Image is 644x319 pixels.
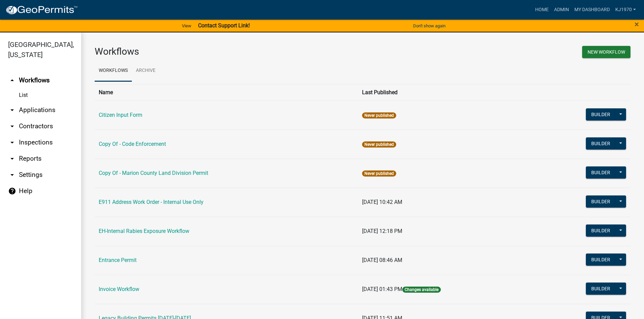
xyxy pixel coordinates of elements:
[8,171,16,179] i: arrow_drop_down
[95,60,132,82] a: Workflows
[635,20,639,28] button: Close
[99,141,166,147] a: Copy Of - Code Enforcement
[99,112,142,118] a: Citizen Input Form
[99,228,189,234] a: EH-Internal Rabies Exposure Workflow
[402,287,441,293] span: Changes available
[572,3,613,16] a: My Dashboard
[362,228,402,234] span: [DATE] 12:18 PM
[99,199,204,205] a: E911 Address Work Order - Internal Use Only
[8,106,16,114] i: arrow_drop_down
[362,286,402,292] span: [DATE] 01:43 PM
[551,3,572,16] a: Admin
[410,20,448,31] button: Don't show again
[613,3,639,16] a: kj1970
[99,286,139,292] a: Invoice Workflow
[635,20,639,29] span: ×
[586,195,616,208] button: Builder
[582,46,630,58] button: New Workflow
[586,254,616,266] button: Builder
[586,137,616,150] button: Builder
[532,3,551,16] a: Home
[8,76,16,84] i: arrow_drop_up
[362,199,402,205] span: [DATE] 10:42 AM
[362,112,396,118] span: Never published
[586,283,616,295] button: Builder
[95,84,358,101] th: Name
[132,60,160,82] a: Archive
[179,20,194,31] a: View
[8,155,16,163] i: arrow_drop_down
[586,108,616,121] button: Builder
[358,84,532,101] th: Last Published
[362,141,396,148] span: Never published
[95,46,358,57] h3: Workflows
[8,187,16,195] i: help
[8,122,16,130] i: arrow_drop_down
[362,257,402,263] span: [DATE] 08:46 AM
[586,224,616,237] button: Builder
[198,22,250,29] strong: Contact Support Link!
[362,170,396,177] span: Never published
[586,166,616,179] button: Builder
[99,257,137,263] a: Entrance Permit
[99,170,208,176] a: Copy Of - Marion County Land Division Permit
[8,138,16,147] i: arrow_drop_down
